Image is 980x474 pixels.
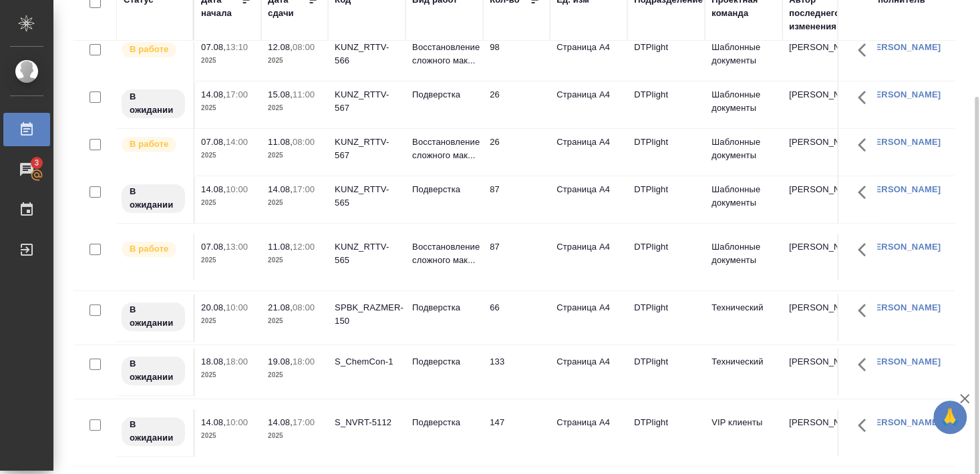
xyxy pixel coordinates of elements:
p: Восстановление сложного мак... [412,136,476,162]
div: Исполнитель выполняет работу [120,136,186,154]
p: 2025 [201,254,255,267]
div: Исполнитель выполняет работу [120,41,186,59]
td: DTPlight [627,409,705,456]
td: DTPlight [627,176,705,223]
span: 3 [26,156,47,170]
td: 87 [483,176,550,223]
p: 15.08, [268,89,293,99]
td: [PERSON_NAME] [782,409,860,456]
td: 26 [483,81,550,128]
div: Исполнитель назначен, приступать к работе пока рано [120,183,186,214]
p: 2025 [268,196,321,210]
a: [PERSON_NAME] [866,137,941,147]
td: 66 [483,294,550,341]
div: Исполнитель назначен, приступать к работе пока рано [120,301,186,332]
p: В ожидании [130,303,177,330]
td: [PERSON_NAME] [782,129,860,176]
p: 20.08, [201,302,226,312]
td: Страница А4 [550,129,627,176]
div: KUNZ_RTTV-565 [335,240,399,267]
div: Исполнитель назначен, приступать к работе пока рано [120,416,186,447]
p: Восстановление сложного мак... [412,41,476,67]
button: Здесь прячутся важные кнопки [850,409,882,441]
td: [PERSON_NAME] [782,81,860,128]
p: В работе [130,138,168,151]
p: В ожидании [130,185,177,212]
p: 08:00 [293,137,315,147]
td: [PERSON_NAME] [782,176,860,223]
p: 14.08, [268,184,293,194]
p: 17:00 [293,417,315,427]
p: 19.08, [268,357,293,367]
td: 147 [483,409,550,456]
div: KUNZ_RTTV-565 [335,183,399,210]
td: 26 [483,129,550,176]
p: В ожидании [130,90,177,117]
p: Подверстка [412,416,476,429]
button: Здесь прячутся важные кнопки [850,81,882,113]
td: 87 [483,234,550,280]
td: [PERSON_NAME] [782,34,860,81]
p: 14:00 [226,137,248,147]
td: Технический [705,348,782,395]
div: Исполнитель выполняет работу [120,240,186,258]
p: 2025 [201,54,255,67]
a: [PERSON_NAME] [866,242,941,252]
p: 07.08, [201,42,226,52]
p: 11.08, [268,242,293,252]
p: 2025 [268,429,321,443]
p: 21.08, [268,302,293,312]
p: 07.08, [201,137,226,147]
a: [PERSON_NAME] [866,89,941,99]
p: Подверстка [412,355,476,369]
td: DTPlight [627,348,705,395]
button: Здесь прячутся важные кнопки [850,294,882,326]
p: 2025 [201,101,255,115]
p: 2025 [268,54,321,67]
button: Здесь прячутся важные кнопки [850,34,882,66]
p: 14.08, [268,417,293,427]
p: В ожидании [130,357,177,384]
td: 98 [483,34,550,81]
div: KUNZ_RTTV-567 [335,88,399,115]
p: В работе [130,43,168,56]
td: DTPlight [627,294,705,341]
p: 07.08, [201,242,226,252]
p: Подверстка [412,301,476,314]
td: Страница А4 [550,409,627,456]
p: 14.08, [201,417,226,427]
td: DTPlight [627,34,705,81]
td: Шаблонные документы [705,129,782,176]
p: 12.08, [268,42,293,52]
td: Шаблонные документы [705,234,782,280]
td: DTPlight [627,234,705,280]
p: 10:00 [226,184,248,194]
td: Страница А4 [550,294,627,341]
p: 2025 [201,429,255,443]
td: Шаблонные документы [705,81,782,128]
a: [PERSON_NAME] [866,302,941,312]
p: 13:10 [226,42,248,52]
td: VIP клиенты [705,409,782,456]
div: KUNZ_RTTV-567 [335,136,399,162]
p: 10:00 [226,417,248,427]
p: 12:00 [293,242,315,252]
a: 3 [3,153,50,186]
button: Здесь прячутся важные кнопки [850,176,882,208]
td: Страница А4 [550,176,627,223]
td: [PERSON_NAME] [782,234,860,280]
p: 14.08, [201,89,226,99]
td: Шаблонные документы [705,176,782,223]
button: Здесь прячутся важные кнопки [850,129,882,161]
span: 🙏 [939,403,961,431]
button: 🙏 [933,401,967,434]
td: Шаблонные документы [705,34,782,81]
div: SPBK_RAZMER-150 [335,301,399,328]
p: Восстановление сложного мак... [412,240,476,267]
td: DTPlight [627,81,705,128]
p: 08:00 [293,42,315,52]
p: 2025 [268,369,321,382]
button: Здесь прячутся важные кнопки [850,348,882,381]
p: 11.08, [268,137,293,147]
td: 133 [483,348,550,395]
